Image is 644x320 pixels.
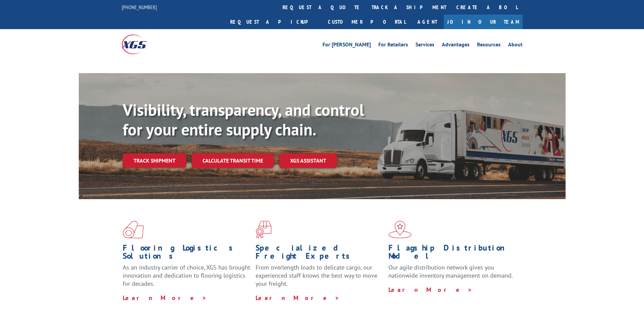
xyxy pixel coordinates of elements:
span: As an industry carrier of choice, XGS has brought innovation and dedication to flooring logistics... [123,263,250,287]
a: Resources [477,42,501,49]
h1: Specialized Freight Experts [256,244,383,263]
a: XGS ASSISTANT [279,153,337,168]
p: From overlength loads to delicate cargo, our experienced staff knows the best way to move your fr... [256,263,383,294]
a: Learn More > [123,294,207,302]
a: Services [415,42,434,49]
a: Join Our Team [444,15,523,29]
a: Agent [411,15,444,29]
h1: Flooring Logistics Solutions [123,244,251,263]
a: For Retailers [378,42,408,49]
a: For [PERSON_NAME] [323,42,371,49]
h1: Flagship Distribution Model [388,244,516,263]
img: xgs-icon-total-supply-chain-intelligence-red [123,221,144,238]
a: Request a pickup [225,15,323,29]
a: Track shipment [123,153,186,168]
a: Calculate transit time [192,153,274,168]
a: [PHONE_NUMBER] [122,4,157,10]
img: xgs-icon-focused-on-flooring-red [256,221,271,238]
img: xgs-icon-flagship-distribution-model-red [388,221,412,238]
span: Our agile distribution network gives you nationwide inventory management on demand. [388,263,513,279]
a: Customer Portal [323,15,411,29]
a: About [508,42,523,49]
b: Visibility, transparency, and control for your entire supply chain. [123,99,364,140]
a: Advantages [442,42,470,49]
a: Learn More > [388,286,473,294]
a: Learn More > [256,294,340,302]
